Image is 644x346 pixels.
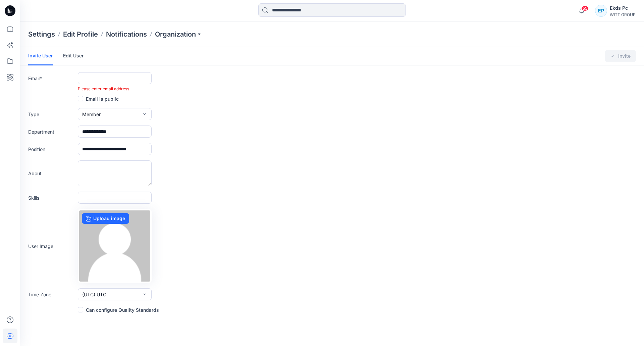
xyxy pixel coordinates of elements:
[28,291,75,298] label: Time Zone
[28,170,75,177] label: About
[82,291,106,298] span: (UTC) UTC
[78,306,159,314] label: Can configure Quality Standards
[610,4,636,12] div: Ekds Pc
[78,108,152,120] button: Member
[610,12,636,17] div: WITT GROUP
[28,243,75,250] label: User Image
[28,47,53,65] a: Invite User
[78,86,129,91] span: Please enter email address
[82,111,101,118] span: Member
[28,146,75,153] label: Position
[28,194,75,201] label: Skills
[595,5,607,17] div: EP
[63,30,98,39] a: Edit Profile
[78,95,119,103] label: Email is public
[28,128,75,135] label: Department
[28,30,55,39] p: Settings
[63,47,84,64] a: Edit User
[28,75,75,82] label: Email
[78,288,152,300] button: (UTC) UTC
[106,30,147,39] a: Notifications
[82,213,129,224] label: Upload image
[581,6,589,11] span: 55
[79,210,150,282] img: no-profile.png
[28,111,75,118] label: Type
